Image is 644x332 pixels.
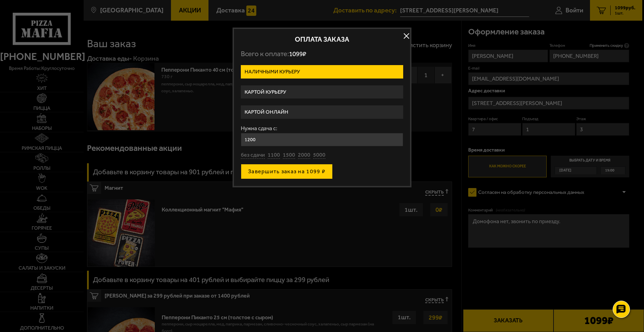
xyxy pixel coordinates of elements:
[241,164,333,179] button: Завершить заказ на 1099 ₽
[241,126,403,131] label: Нужна сдача с:
[298,152,310,159] button: 2000
[241,152,265,159] button: без сдачи
[241,50,403,58] p: Всего к оплате:
[241,85,403,99] label: Картой курьеру
[241,36,403,43] h2: Оплата заказа
[241,105,403,119] label: Картой онлайн
[241,65,403,79] label: Наличными курьеру
[289,50,306,58] span: 1099 ₽
[283,152,295,159] button: 1500
[313,152,325,159] button: 5000
[268,152,280,159] button: 1100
